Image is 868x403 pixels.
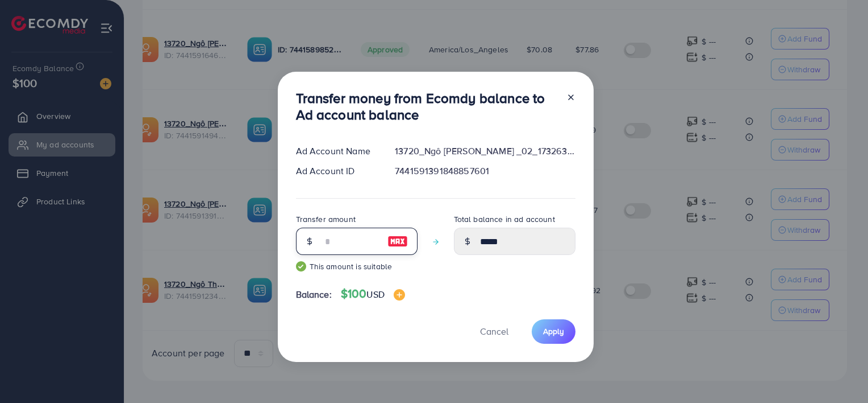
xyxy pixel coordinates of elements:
[480,325,508,338] span: Cancel
[454,213,555,225] label: Total balance in ad account
[296,288,332,301] span: Balance:
[341,287,405,301] h4: $100
[387,235,408,248] img: image
[386,165,584,178] div: 7441591391848857601
[296,261,306,272] img: guide
[386,145,584,158] div: 13720_Ngô [PERSON_NAME] _02_1732630523463
[366,288,384,301] span: USD
[466,319,523,344] button: Cancel
[296,213,356,225] label: Transfer amount
[296,90,557,123] h3: Transfer money from Ecomdy balance to Ad account balance
[296,261,418,272] small: This amount is suitable
[532,319,575,344] button: Apply
[543,326,564,337] span: Apply
[287,165,386,178] div: Ad Account ID
[820,352,859,394] iframe: Chat
[394,289,405,301] img: image
[287,145,386,158] div: Ad Account Name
